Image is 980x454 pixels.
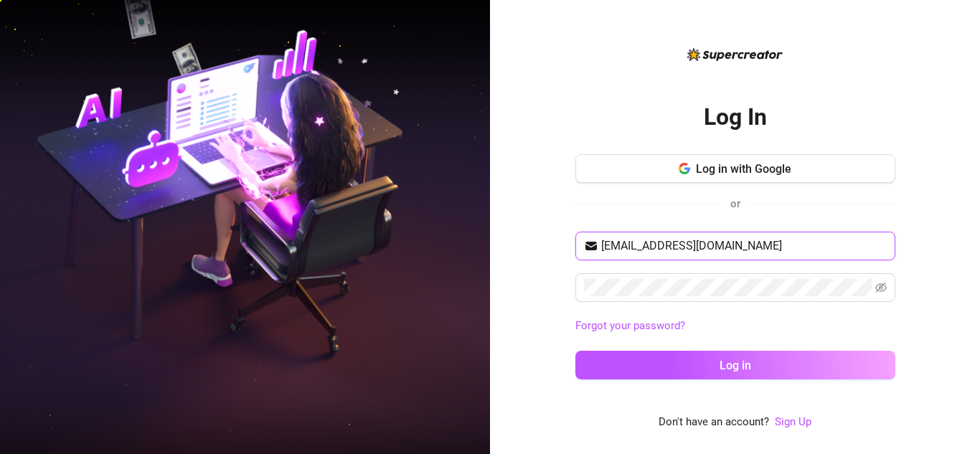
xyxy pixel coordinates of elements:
span: Don't have an account? [659,414,769,431]
button: Log in with Google [575,154,895,183]
input: Your email [601,237,887,255]
span: or [730,197,740,210]
h2: Log In [704,103,767,132]
a: Forgot your password? [575,318,895,335]
span: Log in [720,359,751,372]
a: Forgot your password? [575,319,685,332]
a: Sign Up [775,415,811,428]
span: eye-invisible [875,282,887,293]
a: Sign Up [775,414,811,431]
img: logo-BBDzfeDw.svg [687,48,783,61]
button: Log in [575,351,895,379]
span: Log in with Google [696,162,791,176]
